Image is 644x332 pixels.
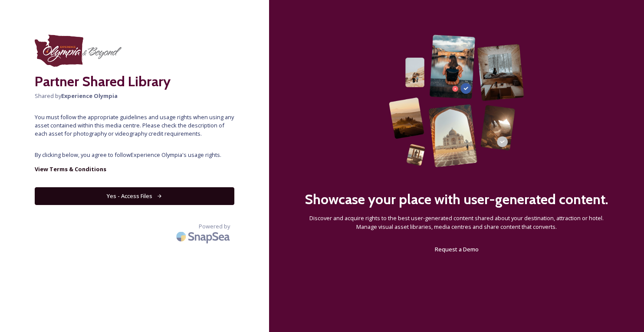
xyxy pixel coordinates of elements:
[435,245,479,253] span: Request a Demo
[389,35,525,167] img: 63b42ca75bacad526042e722_Group%20154-p-800.png
[35,151,234,159] span: By clicking below, you agree to follow Experience Olympia 's usage rights.
[35,164,234,174] a: View Terms & Conditions
[35,92,234,100] span: Shared by
[35,35,122,67] img: download.png
[305,189,608,210] h2: Showcase your place with user-generated content.
[35,165,106,173] strong: View Terms & Conditions
[35,187,234,205] button: Yes - Access Files
[61,92,118,100] strong: Experience Olympia
[35,113,234,138] span: You must follow the appropriate guidelines and usage rights when using any asset contained within...
[435,244,479,254] a: Request a Demo
[174,226,234,247] img: SnapSea Logo
[199,222,230,231] span: Powered by
[35,71,234,92] h2: Partner Shared Library
[304,214,609,231] span: Discover and acquire rights to the best user-generated content shared about your destination, att...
